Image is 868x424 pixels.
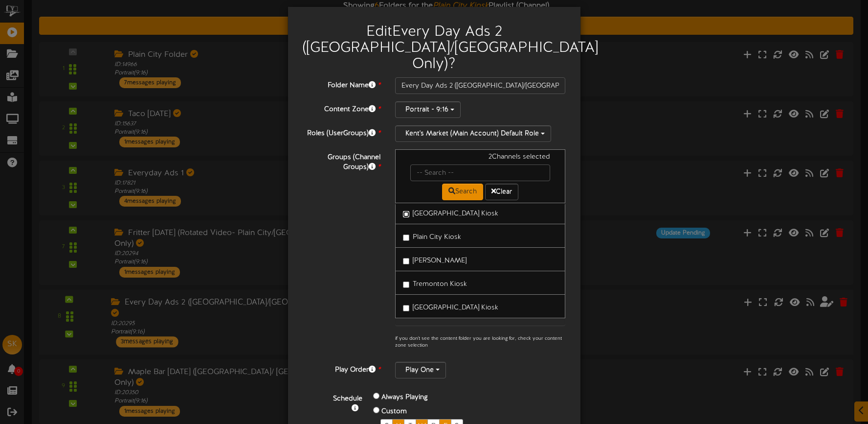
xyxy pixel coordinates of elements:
input: [GEOGRAPHIC_DATA] Kiosk [403,211,409,217]
input: Plain City Kiosk [403,235,409,241]
span: Tremonton Kiosk [413,281,467,288]
input: [PERSON_NAME] [403,258,409,264]
label: Folder Name [295,77,388,91]
h2: Edit Every Day Ads 2 ([GEOGRAPHIC_DATA]/[GEOGRAPHIC_DATA] Only) ? [303,24,566,72]
button: Search [442,184,483,200]
span: [GEOGRAPHIC_DATA] Kiosk [413,210,498,217]
label: Play Order [295,362,388,375]
span: Plain City Kiosk [413,234,461,241]
label: Roles (UserGroups) [295,125,388,139]
label: Content Zone [295,101,388,115]
div: 2 Channels selected [403,152,558,165]
button: Kent's Market (Main Account) Default Role [395,125,551,142]
span: [GEOGRAPHIC_DATA] Kiosk [413,304,498,311]
input: -- Search -- [410,165,551,181]
input: Tremonton Kiosk [403,282,409,288]
b: Schedule [333,395,362,402]
input: Folder Name [395,77,566,94]
input: [GEOGRAPHIC_DATA] Kiosk [403,305,409,311]
button: Play One [395,362,446,378]
label: Always Playing [381,393,428,402]
button: Portrait - 9:16 [395,101,461,118]
span: [PERSON_NAME] [413,257,467,264]
button: Clear [485,184,518,200]
label: Custom [381,407,407,417]
label: Groups (Channel Groups) [295,149,388,172]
